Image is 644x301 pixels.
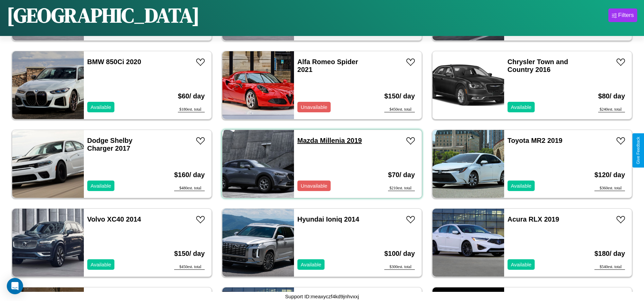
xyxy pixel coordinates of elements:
[508,137,563,144] a: Toyota MR2 2019
[174,264,205,270] div: $ 450 est. total
[178,86,205,107] h3: $ 60 / day
[297,137,362,144] a: Mazda Millenia 2019
[91,102,111,112] p: Available
[384,107,415,112] div: $ 450 est. total
[511,181,532,190] p: Available
[598,86,625,107] h3: $ 80 / day
[511,102,532,112] p: Available
[618,12,634,19] div: Filters
[301,102,327,112] p: Unavailable
[384,86,415,107] h3: $ 150 / day
[178,107,205,112] div: $ 180 est. total
[508,215,559,223] a: Acura RLX 2019
[594,264,625,270] div: $ 540 est. total
[594,243,625,264] h3: $ 180 / day
[285,292,359,301] p: Support ID: meaxyczf4kd9jnhvxxj
[174,186,205,191] div: $ 480 est. total
[87,58,141,65] a: BMW 850Ci 2020
[388,164,415,186] h3: $ 70 / day
[594,164,625,186] h3: $ 120 / day
[87,215,141,223] a: Volvo XC40 2014
[297,215,359,223] a: Hyundai Ioniq 2014
[297,58,358,73] a: Alfa Romeo Spider 2021
[7,278,23,294] div: Open Intercom Messenger
[91,260,111,269] p: Available
[87,137,132,152] a: Dodge Shelby Charger 2017
[388,186,415,191] div: $ 210 est. total
[301,181,327,190] p: Unavailable
[384,264,415,270] div: $ 300 est. total
[7,1,200,29] h1: [GEOGRAPHIC_DATA]
[636,137,641,164] div: Give Feedback
[384,243,415,264] h3: $ 100 / day
[174,164,205,186] h3: $ 160 / day
[91,181,111,190] p: Available
[594,186,625,191] div: $ 360 est. total
[174,243,205,264] h3: $ 150 / day
[301,260,321,269] p: Available
[508,58,568,73] a: Chrysler Town and Country 2016
[598,107,625,112] div: $ 240 est. total
[608,8,637,22] button: Filters
[511,260,532,269] p: Available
